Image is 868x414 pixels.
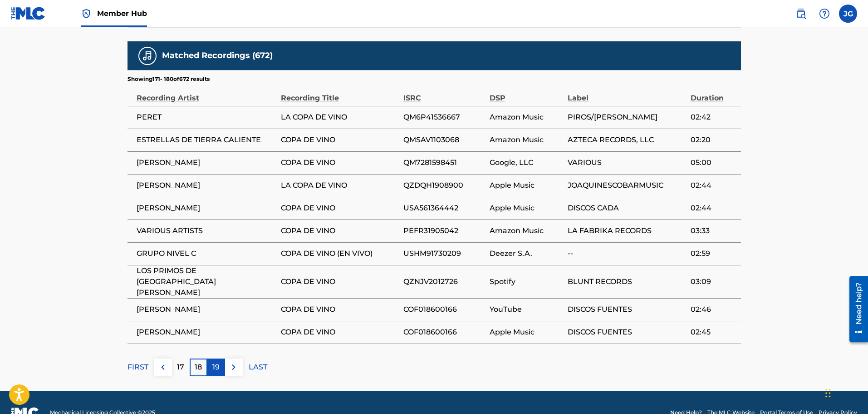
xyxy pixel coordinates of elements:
[162,50,273,61] h5: Matched Recordings (672)
[568,83,686,104] div: Label
[825,379,831,407] div: Drag
[792,5,810,23] a: Public Search
[137,265,276,298] span: LOS PRIMOS DE [GEOGRAPHIC_DATA][PERSON_NAME]
[403,157,485,168] span: QM7281598451
[177,362,184,373] p: 17
[403,225,485,236] span: PEFR31905042
[97,8,147,19] span: Member Hub
[403,135,485,145] span: QMSAV1103068
[281,248,399,259] span: COPA DE VINO (EN VIVO)
[691,180,736,191] span: 02:44
[568,327,686,338] span: DISCOS FUENTES
[137,180,276,191] span: [PERSON_NAME]
[490,180,563,191] span: Apple Music
[403,180,485,191] span: QZDQH1908900
[137,83,276,104] div: Recording Artist
[490,304,563,315] span: YouTube
[157,362,168,373] img: left
[137,304,276,315] span: [PERSON_NAME]
[823,370,868,414] iframe: Chat Widget
[11,7,46,20] img: MLC Logo
[815,5,834,23] div: Help
[128,75,210,83] p: Showing 171 - 180 of 672 results
[568,248,686,259] span: --
[228,362,239,373] img: right
[281,304,399,315] span: COPA DE VINO
[691,304,736,315] span: 02:46
[490,248,563,259] span: Deezer S.A.
[137,327,276,338] span: [PERSON_NAME]
[281,112,399,123] span: LA COPA DE VINO
[691,157,736,168] span: 05:00
[403,304,485,315] span: COF018600166
[195,362,202,373] p: 18
[843,272,868,345] iframe: Resource Center
[403,83,485,104] div: ISRC
[212,362,220,373] p: 19
[281,83,399,104] div: Recording Title
[568,203,686,214] span: DISCOS CADA
[281,225,399,236] span: COPA DE VINO
[839,5,857,23] div: User Menu
[568,157,686,168] span: VARIOUS
[490,135,563,145] span: Amazon Music
[568,225,686,236] span: LA FABRIKA RECORDS
[691,327,736,338] span: 02:45
[691,83,736,104] div: Duration
[137,157,276,168] span: [PERSON_NAME]
[81,8,92,19] img: Top Rightsholder
[281,203,399,214] span: COPA DE VINO
[137,203,276,214] span: [PERSON_NAME]
[403,276,485,287] span: QZNJV2012726
[142,50,153,61] img: Matched Recordings
[490,157,563,168] span: Google, LLC
[568,276,686,287] span: BLUNT RECORDS
[281,135,399,145] span: COPA DE VINO
[281,327,399,338] span: COPA DE VINO
[281,157,399,168] span: COPA DE VINO
[490,276,563,287] span: Spotify
[403,327,485,338] span: COF018600166
[691,135,736,145] span: 02:20
[490,327,563,338] span: Apple Music
[819,8,830,19] img: help
[691,112,736,123] span: 02:42
[691,225,736,236] span: 03:33
[137,225,276,236] span: VARIOUS ARTISTS
[403,203,485,214] span: USA561364442
[490,203,563,214] span: Apple Music
[137,248,276,259] span: GRUPO NIVEL C
[691,203,736,214] span: 02:44
[403,248,485,259] span: USHM91730209
[568,112,686,123] span: PIROS/[PERSON_NAME]
[568,135,686,145] span: AZTECA RECORDS, LLC
[128,362,148,373] p: FIRST
[568,304,686,315] span: DISCOS FUENTES
[795,8,806,19] img: search
[490,83,563,104] div: DSP
[403,112,485,123] span: QM6P41536667
[490,225,563,236] span: Amazon Music
[691,248,736,259] span: 02:59
[281,180,399,191] span: LA COPA DE VINO
[137,135,276,145] span: ESTRELLAS DE TIERRA CALIENTE
[249,362,267,373] p: LAST
[281,276,399,287] span: COPA DE VINO
[691,276,736,287] span: 03:09
[568,180,686,191] span: JOAQUINESCOBARMUSIC
[490,112,563,123] span: Amazon Music
[137,112,276,123] span: PERET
